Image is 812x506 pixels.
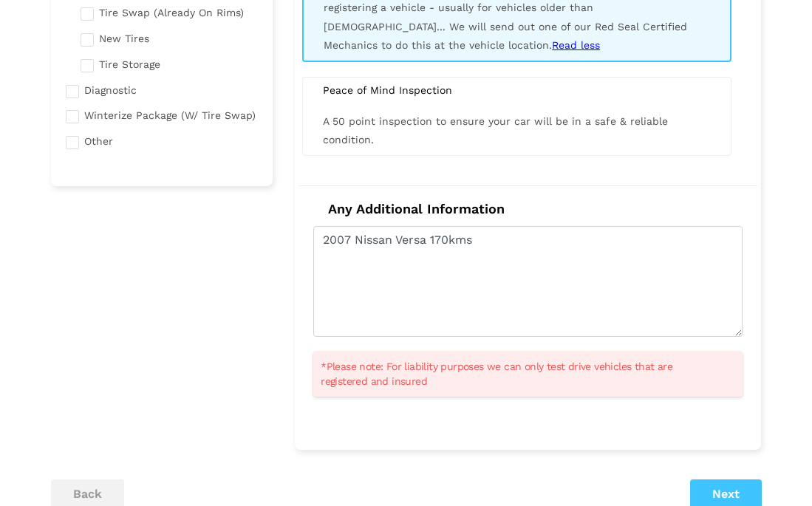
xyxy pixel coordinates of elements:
[313,201,743,217] h4: Any Additional Information
[321,359,717,389] span: *Please note: For liability purposes we can only test drive vehicles that are registered and insured
[552,39,600,51] span: Read less
[324,21,687,51] span: We will send out one of our Red Seal Certified Mechanics to do this at the vehicle location.
[312,83,722,97] div: Peace of Mind Inspection
[323,115,668,146] span: A 50 point inspection to ensure your car will be in a safe & reliable condition.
